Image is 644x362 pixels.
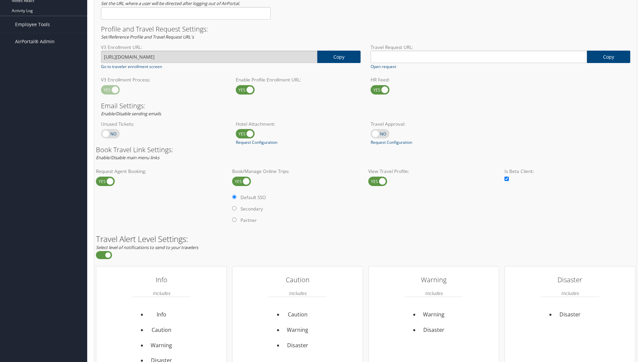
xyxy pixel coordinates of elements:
[541,273,599,287] h3: Disaster
[101,121,226,127] label: Unused Tickets:
[283,307,312,322] li: Caution
[147,307,176,322] li: Info
[153,287,170,300] em: Includes
[236,121,361,127] label: Hotel Attachment:
[15,16,50,33] span: Employee Tools
[268,273,327,287] h3: Caution
[240,217,257,224] label: Partner
[101,111,161,117] em: Enable/Disable sending emails
[147,322,176,338] li: Caution
[371,76,495,83] label: HR Feed:
[240,205,263,212] label: Secondary
[240,194,266,201] label: Default SSO
[101,0,240,6] em: Set the URL where a user will be directed after logging out of AirPortal.
[283,338,312,353] li: Disaster
[425,287,442,300] em: Includes
[317,51,361,63] a: copy
[504,168,635,175] label: Is Beta Client:
[236,139,277,145] a: Request Configuration
[96,146,635,153] h3: Book Travel Link Settings:
[371,44,630,51] label: Travel Request URL:
[147,338,176,353] li: Warning
[419,307,448,322] li: Warning
[101,26,630,33] h3: Profile and Travel Request Settings:
[368,168,499,175] label: View Travel Profile:
[236,76,361,83] label: Enable Profile Enrollment URL:
[587,51,630,63] a: copy
[561,287,579,300] em: Includes
[232,168,363,175] label: Book/Manage Online Trips:
[96,168,227,175] label: Request Agent Booking:
[419,322,448,338] li: Disaster
[101,34,194,40] em: Set/Reference Profile and Travel Request URL's
[289,287,306,300] em: Includes
[96,155,159,161] em: Enable/Disable main menu links
[371,121,495,127] label: Travel Approval:
[132,273,191,287] h3: Info
[15,33,55,50] span: AirPortal® Admin
[405,273,463,287] h3: Warning
[96,244,198,250] em: Select level of notifications to send to your travelers
[371,139,412,145] a: Request Configuration
[371,64,396,70] a: Open request
[101,64,162,70] a: Go to traveler enrollment screen
[96,235,635,243] h2: Travel Alert Level Settings:
[101,44,361,51] label: V3 Enrollment URL:
[283,322,312,338] li: Warning
[101,76,226,83] label: V3 Enrollment Process:
[555,307,585,322] li: Disaster
[101,103,630,109] h3: Email Settings:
